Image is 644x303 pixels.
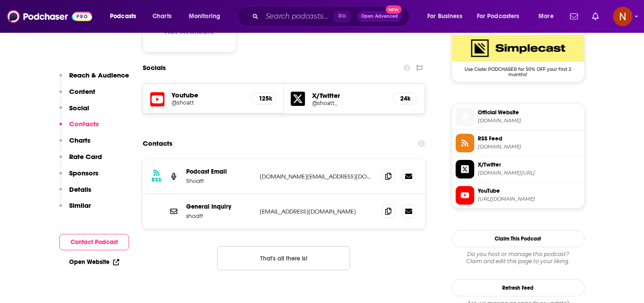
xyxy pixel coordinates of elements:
[259,95,269,102] h5: 125k
[357,11,402,22] button: Open AdvancedNew
[613,7,632,26] button: Show profile menu
[59,152,102,169] button: Rate Card
[69,201,91,210] p: Similar
[59,71,129,87] button: Reach & Audience
[172,99,245,106] a: @shoatt
[59,104,89,120] button: Social
[59,120,99,136] button: Contacts
[217,246,350,270] button: Nothing here.
[478,187,581,195] span: YouTube
[143,59,166,76] h2: Socials
[478,135,581,143] span: RSS Feed
[478,109,581,117] span: Official Website
[456,186,581,205] a: YouTube[URL][DOMAIN_NAME]
[69,120,99,128] p: Contacts
[566,9,582,24] a: Show notifications dropdown
[452,251,585,258] span: Do you host or manage this podcast?
[104,9,148,23] button: open menu
[312,100,386,106] a: @shoatt_
[421,9,473,23] button: open menu
[477,10,519,23] span: For Podcasters
[189,10,220,23] span: Monitoring
[143,135,172,152] h2: Contacts
[452,62,584,78] span: Use Code: PODCHASER for 50% OFF your first 2 months!
[69,169,98,177] p: Sponsors
[478,196,581,202] span: https://www.youtube.com/@shoatt
[386,5,402,14] span: New
[69,258,119,266] a: Open Website
[69,71,129,79] p: Reach & Audience
[478,170,581,176] span: twitter.com/shoatt_
[7,8,92,25] img: Podchaser - Follow, Share and Rate Podcasts
[186,212,253,220] p: shoatt
[361,14,398,19] span: Open Advanced
[452,279,585,296] button: Refresh Feed
[172,91,245,99] h5: Youtube
[613,7,632,26] span: Logged in as AdelNBM
[147,9,177,23] a: Charts
[452,230,585,247] button: Claim This Podcast
[471,9,532,23] button: open menu
[152,176,161,183] h3: RSS
[59,169,98,185] button: Sponsors
[110,10,136,23] span: Podcasts
[59,185,91,202] button: Details
[452,251,585,265] div: Claim and edit this page to your liking.
[539,10,554,23] span: More
[260,208,375,215] p: [EMAIL_ADDRESS][DOMAIN_NAME]
[456,160,581,179] a: X/Twitter[DOMAIN_NAME][URL]
[456,108,581,126] a: Official Website[DOMAIN_NAME]
[69,152,102,161] p: Rate Card
[59,234,129,250] button: Contact Podcast
[613,7,632,26] img: User Profile
[532,9,565,23] button: open menu
[186,168,253,175] p: Podcast Email
[246,6,418,27] div: Search podcasts, credits, & more...
[186,177,253,185] p: Shoatt
[478,117,581,124] span: shoatt.com
[69,104,89,112] p: Social
[59,201,91,218] button: Similar
[478,161,581,169] span: X/Twitter
[589,9,602,24] a: Show notifications dropdown
[452,35,584,77] a: SimpleCast Deal: Use Code: PODCHASER for 50% OFF your first 2 months!
[69,136,90,144] p: Charts
[262,9,334,23] input: Search podcasts, credits, & more...
[312,91,386,100] h5: X/Twitter
[400,95,410,102] h5: 24k
[69,185,91,194] p: Details
[59,87,95,104] button: Content
[183,9,232,23] button: open menu
[478,144,581,150] span: feeds.simplecast.com
[427,10,462,23] span: For Business
[334,11,350,22] span: ⌘ K
[59,136,90,152] button: Charts
[260,173,375,180] p: [DOMAIN_NAME][EMAIL_ADDRESS][DOMAIN_NAME]
[456,134,581,152] a: RSS Feed[DOMAIN_NAME]
[152,10,172,23] span: Charts
[69,87,95,96] p: Content
[452,35,584,62] img: SimpleCast Deal: Use Code: PODCHASER for 50% OFF your first 2 months!
[186,203,253,210] p: General Inquiry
